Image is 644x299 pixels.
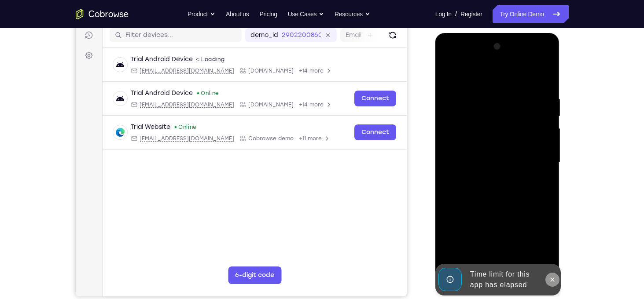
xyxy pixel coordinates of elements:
[223,133,246,140] span: +11 more
[460,5,482,23] a: Register
[76,2,407,296] iframe: Agent
[164,99,218,106] div: App
[288,5,324,23] button: Use Cases
[64,66,158,73] span: android@example.com
[173,133,218,140] span: Cobrowse demo
[31,233,108,261] div: Time limit for this app has elapsed
[335,5,370,23] button: Resources
[175,29,202,38] label: demo_id
[55,53,117,62] div: Trial Android Device
[64,99,158,106] span: android@example.com
[435,5,452,23] a: Log In
[223,66,248,73] span: +14 more
[223,99,248,106] span: +14 more
[55,66,158,73] div: Email
[188,5,215,23] button: Product
[121,91,123,92] div: New devices found.
[152,265,206,282] button: 6-digit code
[173,99,218,106] span: Cobrowse.io
[455,9,457,19] span: /
[64,133,158,140] span: web@example.com
[279,123,320,139] a: Connect
[310,26,324,40] button: Refresh
[99,124,101,126] div: New devices found.
[226,5,249,23] a: About us
[121,54,149,61] div: Loading
[493,5,568,23] a: Try Online Demo
[27,80,331,114] div: Open device details
[259,5,277,23] a: Pricing
[121,88,144,95] div: Online
[270,29,286,38] label: Email
[27,46,331,80] div: Open device details
[55,121,95,130] div: Trial Website
[173,66,218,73] span: Cobrowse.io
[98,122,121,129] div: Online
[164,66,218,73] div: App
[55,87,117,96] div: Trial Android Device
[55,133,158,140] div: Email
[55,99,158,106] div: Email
[279,89,320,105] a: Connect
[27,114,331,148] div: Open device details
[164,133,218,140] div: App
[76,9,129,19] a: Go to the home page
